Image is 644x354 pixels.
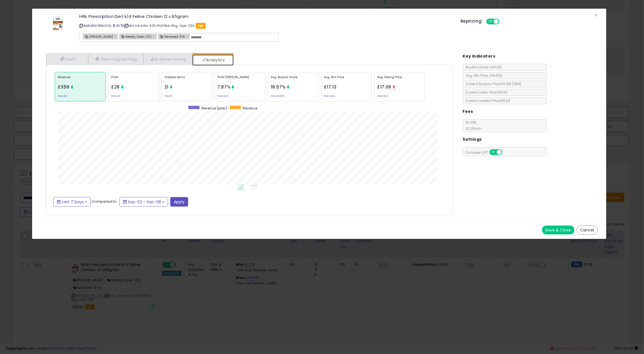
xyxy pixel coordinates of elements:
[461,19,483,23] h5: Repricing:
[324,95,335,97] small: Prev: N/A
[499,19,507,24] span: OFF
[143,53,192,65] a: Business Pricing
[158,34,185,39] span: Reviewed: 9.16
[196,23,206,29] span: FBA
[542,226,574,235] button: Save & Close
[377,84,391,90] span: £17.08
[116,23,119,28] a: All offer listings
[79,14,452,18] h3: Hills Prescription Diet k/d Feline Chicken 12 x 85gram
[164,84,169,90] span: 21
[83,34,113,39] span: [PERSON_NAME]
[501,150,510,155] span: OFF
[186,34,190,39] a: ×
[114,34,118,39] a: ×
[79,21,452,30] p: ASIN: B007BNZZ3G | SKU: U4-Hills-K/D-PILETINA-85g-12pk-Z3G
[164,95,172,97] small: Prev: 0
[58,95,67,97] small: Prev: £0
[119,34,152,39] span: Weekly Sales: (15)
[111,95,121,97] small: Prev: £0
[377,75,422,83] p: Avg. Selling Price
[594,11,598,19] span: ×
[153,34,156,39] a: ×
[463,65,502,70] span: BuyBox Share 24h: 0%
[512,82,521,86] span: ( FBM )
[192,54,234,66] a: Analytics
[463,73,502,78] span: Avg. Win Price 24h: N/A
[463,120,482,131] span: 15.00 %
[92,199,117,204] span: Compared to:
[62,199,84,205] span: Last 7 Days
[58,75,103,83] p: Revenue
[52,14,64,31] img: 41P8U9cDMzL._SL60_.jpg
[271,84,286,90] span: 18.57%
[111,84,120,90] span: £28
[463,150,510,155] span: Consider CPT:
[88,53,143,65] a: Repricing Settings
[111,75,156,83] p: Profit
[377,95,388,97] small: Prev: N/A
[463,136,482,143] h5: Settings
[46,53,88,65] a: Costs
[324,84,337,90] span: £17.13
[463,108,473,115] h5: Fees
[202,106,227,111] span: Revenue (prev)
[170,197,188,207] button: Apply
[58,84,70,90] span: £359
[463,98,510,103] span: Current Landed Price: £16.93
[164,75,209,83] p: Ordered Items
[487,19,494,24] span: ON
[271,75,316,83] p: Avg. Buybox Share
[463,126,482,131] span: £0.25 min
[463,82,521,86] span: Current Buybox Price:
[112,23,116,28] a: BuyBox page
[490,150,497,155] span: ON
[271,95,284,97] small: Prev: 0.00%
[217,95,228,97] small: Prev: N/A
[128,199,161,205] span: Sep-02 - Sep-08
[217,84,230,90] span: 7.87%
[463,53,495,60] h5: Key Indicators
[577,225,598,235] button: Cancel
[501,82,521,86] span: £15.88
[217,75,262,83] p: Profit [PERSON_NAME]
[243,106,257,111] span: Revenue
[121,23,124,28] a: Your listing only
[463,90,507,95] span: Current Listed Price: £16.93
[324,75,369,83] p: Avg. Win Price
